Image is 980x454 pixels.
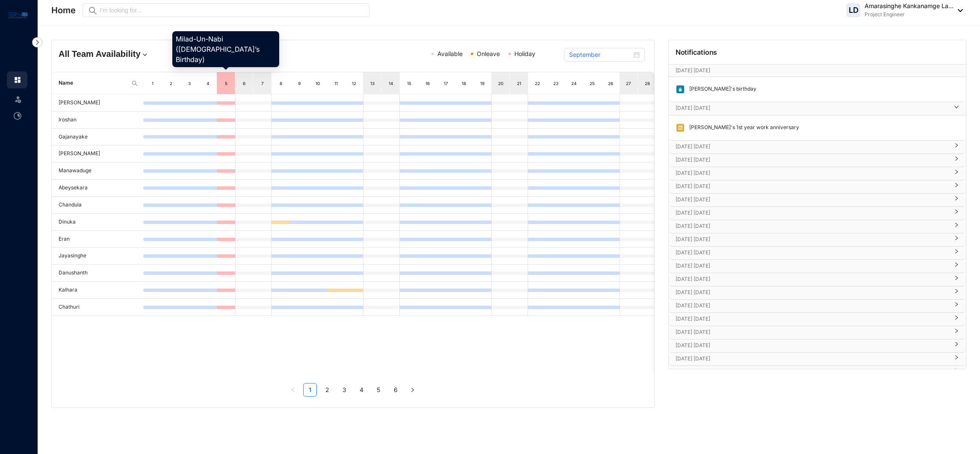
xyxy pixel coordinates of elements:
[277,79,285,88] div: 8
[286,383,300,397] button: left
[669,180,966,193] div: [DATE] [DATE]
[7,71,27,88] li: Home
[410,387,415,392] span: right
[141,50,149,59] img: dropdown.780994ddfa97fca24b89f58b1de131fa.svg
[59,48,254,60] h4: All Team Availability
[369,79,376,88] div: 13
[676,142,949,151] p: [DATE] [DATE]
[676,182,949,191] p: [DATE] [DATE]
[7,107,27,124] li: Time Attendance
[954,239,959,241] span: right
[222,79,230,88] div: 5
[676,368,949,376] p: [DATE] [DATE]
[304,383,316,396] a: 1
[669,260,966,273] div: [DATE] [DATE]
[372,383,385,396] a: 5
[669,247,966,259] div: [DATE] [DATE]
[52,180,143,197] td: Abeysekara
[52,248,143,265] td: Jayasinghe
[669,326,966,339] div: [DATE] [DATE]
[14,76,21,84] img: home.c6720e0a13eba0172344.svg
[643,79,651,88] div: 28
[387,79,395,88] div: 14
[32,37,42,47] img: nav-icon-right.af6afadce00d159da59955279c43614e.svg
[954,146,959,148] span: right
[669,141,966,153] div: [DATE] [DATE]
[354,383,368,397] li: 4
[52,94,143,112] td: [PERSON_NAME]
[534,79,541,88] div: 22
[59,79,128,87] span: Name
[669,65,966,77] div: [DATE] [DATE][DATE]
[676,209,949,217] p: [DATE] [DATE]
[51,4,76,16] p: Home
[424,79,431,88] div: 16
[52,197,143,214] td: Chandula
[669,207,966,220] div: [DATE] [DATE]
[332,79,339,88] div: 11
[52,129,143,146] td: Gajanayake
[607,79,614,88] div: 26
[569,50,632,59] input: Select month
[954,332,959,333] span: right
[669,273,966,286] div: [DATE] [DATE]
[477,50,500,57] span: Onleave
[351,79,358,88] div: 12
[676,275,949,283] p: [DATE] [DATE]
[676,341,949,350] p: [DATE] [DATE]
[676,66,942,75] p: [DATE] [DATE]
[954,173,959,174] span: right
[286,383,300,397] li: Previous Page
[669,286,966,299] div: [DATE] [DATE]
[954,226,959,227] span: right
[676,235,949,244] p: [DATE] [DATE]
[676,328,949,336] p: [DATE] [DATE]
[241,79,248,88] div: 6
[669,313,966,326] div: [DATE] [DATE]
[514,50,535,57] span: Holiday
[685,85,756,94] p: [PERSON_NAME]'s birthday
[14,95,22,103] img: leave-unselected.2934df6273408c3f84d9.svg
[625,79,632,88] div: 27
[669,154,966,167] div: [DATE] [DATE]
[52,265,143,282] td: Danushanth
[406,383,419,397] li: Next Page
[669,353,966,366] div: [DATE] [DATE]
[296,79,303,88] div: 9
[52,231,143,248] td: Eran
[676,315,949,323] p: [DATE] [DATE]
[516,79,523,88] div: 21
[954,108,959,109] span: right
[259,79,266,88] div: 7
[669,233,966,246] div: [DATE] [DATE]
[131,80,138,87] img: search.8ce656024d3affaeffe32e5b30621cb7.svg
[355,383,368,396] a: 4
[953,9,963,12] img: dropdown-black.8e83cc76930a90b1a4fdb6d089b7bf3a.svg
[52,282,143,299] td: Kalhara
[442,79,449,88] div: 17
[372,383,385,397] li: 5
[676,301,949,310] p: [DATE] [DATE]
[954,212,959,214] span: right
[437,50,463,57] span: Available
[290,387,295,392] span: left
[669,366,966,379] div: [DATE] [DATE]
[954,279,959,280] span: right
[676,248,949,257] p: [DATE] [DATE]
[186,79,193,88] div: 3
[52,214,143,231] td: Dinuka
[954,159,959,161] span: right
[865,2,953,10] p: Amarasinghe Kankanamge La...
[685,123,799,133] p: [PERSON_NAME]'s 1st year work anniversary
[954,186,959,188] span: right
[552,79,559,88] div: 23
[669,339,966,352] div: [DATE] [DATE]
[9,10,28,20] img: logo
[676,169,949,177] p: [DATE] [DATE]
[149,79,156,88] div: 1
[865,10,953,19] p: Project Engineer
[460,79,468,88] div: 18
[676,195,949,204] p: [DATE] [DATE]
[676,262,949,270] p: [DATE] [DATE]
[52,145,143,162] td: [PERSON_NAME]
